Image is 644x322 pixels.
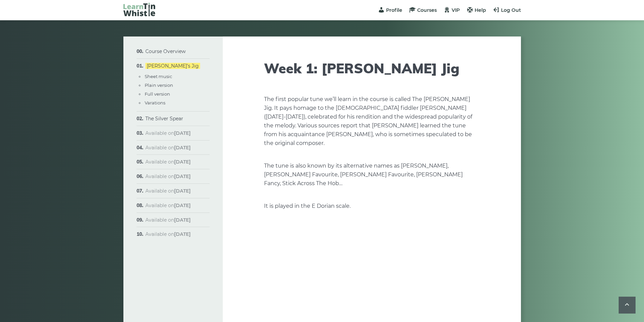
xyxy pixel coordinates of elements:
[123,3,155,16] img: LearnTinWhistle.com
[145,63,200,69] a: [PERSON_NAME]’s Jig
[264,60,480,76] h1: Week 1: [PERSON_NAME] Jig
[417,7,437,13] span: Courses
[145,202,191,208] span: Available on
[145,91,170,97] a: Full version
[145,82,173,88] a: Plain version
[174,173,191,179] strong: [DATE]
[145,188,191,194] span: Available on
[174,145,191,151] strong: [DATE]
[145,231,191,237] span: Available on
[145,74,172,79] a: Sheet music
[145,48,186,54] a: Course Overview
[378,7,402,13] a: Profile
[174,231,191,237] strong: [DATE]
[452,7,460,13] span: VIP
[493,7,521,13] a: Log Out
[145,145,191,151] span: Available on
[264,202,480,210] p: It is played in the E Dorian scale.
[467,7,486,13] a: Help
[444,7,460,13] a: VIP
[174,130,191,136] strong: [DATE]
[145,159,191,165] span: Available on
[174,188,191,194] strong: [DATE]
[145,130,191,136] span: Available on
[174,202,191,208] strong: [DATE]
[145,100,165,105] a: Varations
[264,162,480,188] p: The tune is also known by its alternative names as [PERSON_NAME], [PERSON_NAME] Favourite, [PERSO...
[475,7,486,13] span: Help
[145,173,191,179] span: Available on
[409,7,437,13] a: Courses
[174,159,191,165] strong: [DATE]
[145,116,183,122] a: The Silver Spear
[264,95,480,148] p: The first popular tune we’ll learn in the course is called The [PERSON_NAME] Jig. It pays homage ...
[145,217,191,223] span: Available on
[501,7,521,13] span: Log Out
[174,217,191,223] strong: [DATE]
[386,7,402,13] span: Profile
